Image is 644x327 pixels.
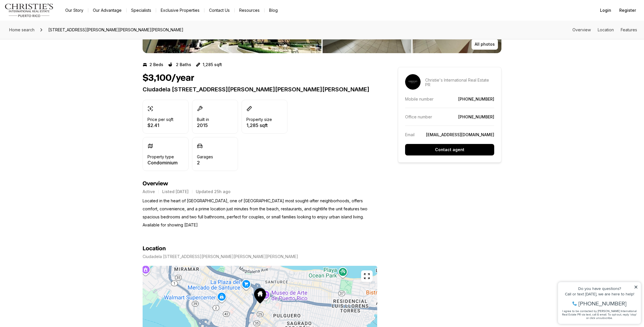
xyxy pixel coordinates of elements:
[600,8,611,13] span: Login
[143,189,155,194] p: Active
[204,6,234,14] button: Contact Us
[156,6,204,14] a: Exclusive Properties
[405,97,434,101] p: Mobile number
[621,27,637,32] a: Skip to: Features
[426,132,494,137] a: [EMAIL_ADDRESS][DOMAIN_NAME]
[143,245,166,252] h4: Location
[88,6,126,14] a: Our Advantage
[475,42,495,47] p: All photos
[143,86,377,93] p: Ciudadela [STREET_ADDRESS][PERSON_NAME][PERSON_NAME][PERSON_NAME]
[405,114,432,119] p: Office number
[46,25,186,34] span: [STREET_ADDRESS][PERSON_NAME][PERSON_NAME][PERSON_NAME]
[598,27,614,32] a: Skip to: Location
[458,114,494,119] a: [PHONE_NUMBER]
[572,27,591,32] a: Skip to: Overview
[405,144,494,155] button: Contact agent
[458,97,494,101] a: [PHONE_NUMBER]
[147,123,173,128] p: $2.41
[597,5,615,16] button: Login
[6,18,83,22] div: Call or text [DATE], we are here to help!
[196,189,231,194] p: Updated 25h ago
[197,117,209,122] p: Built in
[176,62,191,67] p: 2 Baths
[616,5,639,16] button: Register
[9,27,34,32] span: Home search
[197,160,213,165] p: 2
[147,160,178,165] p: Condominium
[149,62,163,67] p: 2 Beds
[143,197,377,229] p: Located in the heart of [GEOGRAPHIC_DATA], one of [GEOGRAPHIC_DATA] most sought-after neighborhoo...
[147,155,174,159] p: Property type
[143,180,377,187] h4: Overview
[197,155,213,159] p: Garages
[162,189,189,194] p: Listed [DATE]
[235,6,264,14] a: Resources
[143,73,194,84] h1: $3,100/year
[6,13,83,17] div: Do you have questions?
[471,39,498,50] button: All photos
[203,62,222,67] p: 1,285 sqft
[246,123,272,128] p: 1,285 sqft
[405,132,415,137] p: Email
[143,254,298,259] p: Ciudadela [STREET_ADDRESS][PERSON_NAME][PERSON_NAME][PERSON_NAME]
[619,8,636,13] span: Register
[246,117,272,122] p: Property size
[61,6,88,14] a: Our Story
[435,147,464,152] p: Contact agent
[264,6,282,14] a: Blog
[147,117,173,122] p: Price per sqft
[24,27,72,33] span: [PHONE_NUMBER]
[425,78,494,87] p: Christie's International Real Estate PR
[197,123,209,128] p: 2015
[572,28,637,32] nav: Page section menu
[5,3,54,17] img: logo
[7,35,82,46] span: I agree to be contacted by [PERSON_NAME] International Real Estate PR via text, call & email. To ...
[126,6,156,14] a: Specialists
[7,25,37,34] a: Home search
